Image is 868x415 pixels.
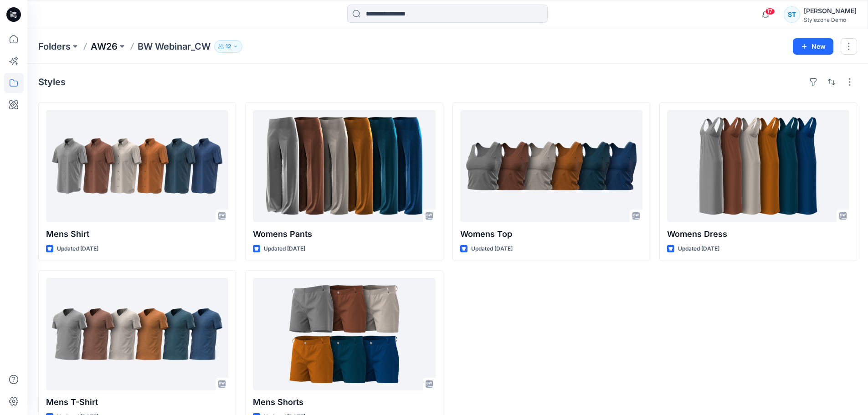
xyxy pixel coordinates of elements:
[226,41,231,51] p: 12
[46,228,228,241] p: Mens Shirt
[138,40,211,53] p: BW Webinar_CW
[253,228,435,241] p: Womens Pants
[253,278,435,390] a: Mens Shorts
[38,77,66,87] h4: Styles
[253,396,435,409] p: Mens Shorts
[264,244,305,254] p: Updated [DATE]
[214,40,242,53] button: 12
[38,40,71,53] a: Folders
[804,16,857,23] div: Stylezone Demo
[667,228,849,241] p: Womens Dress
[460,228,642,241] p: Womens Top
[793,38,833,55] button: New
[765,8,775,15] span: 17
[46,396,228,409] p: Mens T-Shirt
[804,5,857,16] div: [PERSON_NAME]
[678,244,719,254] p: Updated [DATE]
[46,278,228,390] a: Mens T-Shirt
[253,110,435,222] a: Womens Pants
[460,110,642,222] a: Womens Top
[91,40,118,53] a: AW26
[667,110,849,222] a: Womens Dress
[46,110,228,222] a: Mens Shirt
[57,244,98,254] p: Updated [DATE]
[471,244,513,254] p: Updated [DATE]
[784,6,800,23] div: ST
